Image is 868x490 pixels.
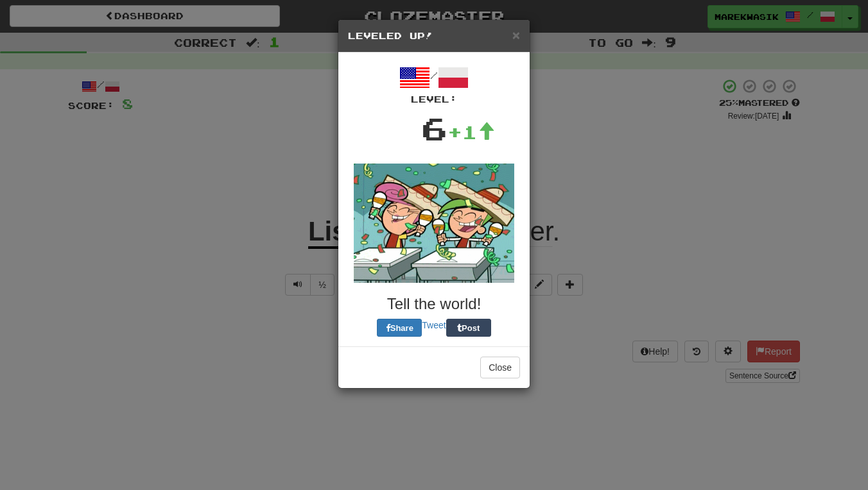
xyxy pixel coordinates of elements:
h3: Tell the world! [348,296,520,312]
button: Close [512,28,520,42]
a: Tweet [422,320,446,330]
span: × [512,28,520,42]
button: Post [446,319,491,337]
button: Close [480,357,520,378]
div: / [348,62,520,106]
h5: Leveled Up! [348,30,520,42]
button: Share [377,319,422,337]
div: +1 [447,119,495,145]
div: Level: [348,93,520,106]
div: 6 [421,106,447,151]
img: fairly-odd-parents-da00311291977d55ff188899e898f38bf0ea27628e4b7d842fa96e17094d9a08.gif [354,164,514,283]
